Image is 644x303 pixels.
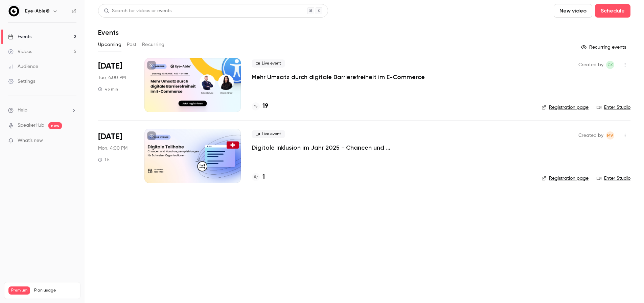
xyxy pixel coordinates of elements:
span: [DATE] [98,131,122,142]
span: Created by [578,61,603,69]
a: Digitale Inklusion im Jahr 2025 - Chancen und Handlungsempfehlungen für Schweizer Organisationen [252,144,455,152]
h4: 19 [262,102,268,111]
a: Mehr Umsatz durch digitale Barrierefreiheit im E-Commerce [252,73,425,81]
button: New video [554,4,592,18]
a: Registration page [542,104,589,111]
img: Eye-Able® [8,6,19,17]
a: Registration page [542,175,589,182]
h1: Events [98,28,119,36]
span: Tue, 4:00 PM [98,74,126,81]
span: Help [18,107,27,114]
span: Plan usage [34,288,76,293]
div: 45 min [98,86,118,92]
a: Enter Studio [597,175,630,182]
div: Videos [8,48,32,55]
div: 1 h [98,157,110,162]
div: Sep 30 Tue, 4:00 PM (Europe/Berlin) [98,58,134,112]
h6: Eye-Able® [25,8,50,15]
span: What's new [18,137,43,144]
span: CK [607,61,613,69]
div: Settings [8,78,35,85]
button: Recurring events [578,42,630,53]
span: Mon, 4:00 PM [98,145,128,152]
a: SpeakerHub [18,122,44,129]
span: Live event [252,130,285,138]
div: Oct 20 Mon, 4:00 PM (Europe/Berlin) [98,129,134,183]
a: 1 [252,173,265,182]
a: 19 [252,102,268,111]
span: Premium [8,286,30,295]
span: MV [607,131,613,140]
button: Upcoming [98,39,121,50]
span: Created by [578,131,603,140]
iframe: Noticeable Trigger [68,138,76,144]
li: help-dropdown-opener [8,107,76,114]
button: Schedule [595,4,630,18]
div: Events [8,33,31,40]
h4: 1 [262,173,265,182]
span: Mahdalena Varchenko [606,131,614,140]
span: [DATE] [98,61,122,72]
span: Carolin Kaulfersch [606,61,614,69]
button: Past [127,39,137,50]
span: Live event [252,59,285,68]
div: Audience [8,63,38,70]
a: Enter Studio [597,104,630,111]
button: Recurring [142,39,165,50]
div: Search for videos or events [104,7,171,15]
span: new [48,122,62,129]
